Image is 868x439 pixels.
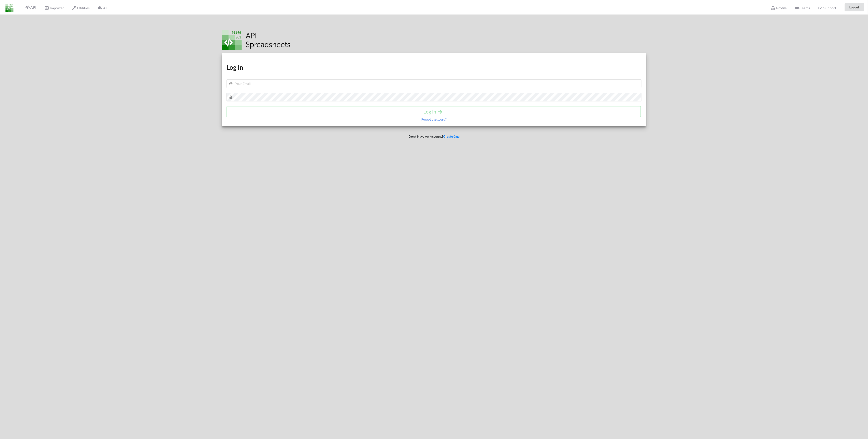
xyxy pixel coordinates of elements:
img: Logo.png [222,30,290,50]
a: Create One [443,134,459,138]
span: Importer [44,6,64,10]
span: AI [98,6,107,10]
span: API [25,5,36,9]
span: Support [818,6,836,10]
span: Teams [795,6,810,10]
input: Your Email [227,79,642,88]
p: Forgot password? [421,117,447,122]
p: Don't Have An Account? [219,134,649,139]
span: Utilities [72,6,90,10]
button: Logout [845,3,864,11]
span: Profile [771,6,787,10]
h1: Log In [227,63,642,71]
img: LogoIcon.png [5,4,13,12]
